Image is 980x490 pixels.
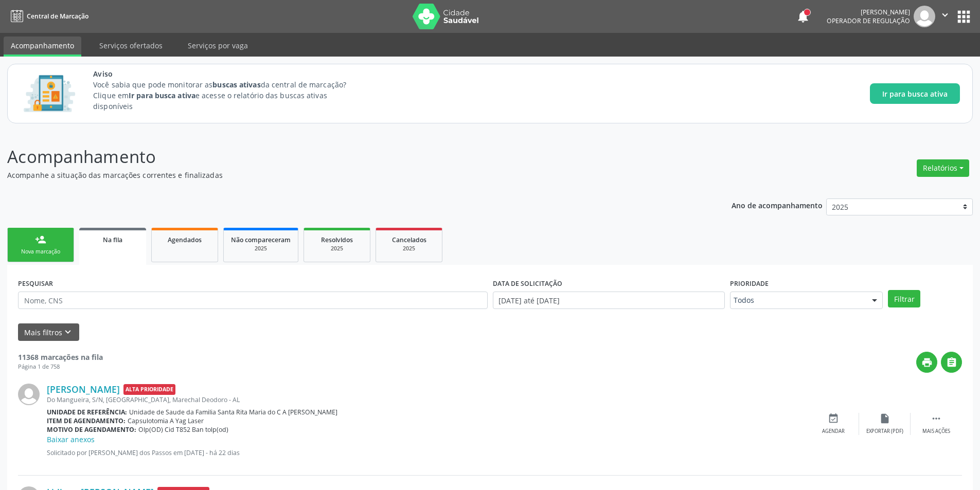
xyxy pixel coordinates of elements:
[392,235,426,244] span: Cancelados
[18,384,40,405] img: img
[921,357,933,368] i: print
[946,357,957,368] i: 
[212,80,260,89] strong: buscas ativas
[15,248,66,256] div: Nova marcação
[493,292,725,309] input: Selecione um intervalo
[321,235,353,244] span: Resolvidos
[732,198,823,211] p: Ano de acompanhamento
[47,395,808,404] div: Do Mangueira, S/N, [GEOGRAPHIC_DATA], Marechal Deodoro - AL
[7,8,88,25] a: Central de Marcação
[93,79,365,112] p: Você sabia que pode monitorar as da central de marcação? Clique em e acesse o relatório das busca...
[941,352,962,373] button: 
[47,425,136,434] b: Motivo de agendamento:
[27,12,88,21] span: Central de Marcação
[35,234,46,245] div: person_add
[916,352,937,373] button: print
[47,408,127,416] b: Unidade de referência:
[128,416,204,425] span: Capsulotomia A Yag Laser
[734,295,862,305] span: Todos
[888,290,920,307] button: Filtrar
[827,8,910,16] div: [PERSON_NAME]
[231,235,291,244] span: Não compareceram
[939,9,951,21] i: 
[18,323,79,341] button: Mais filtroskeyboard_arrow_down
[882,88,948,99] span: Ir para busca ativa
[383,245,435,252] div: 2025
[922,428,950,435] div: Mais ações
[231,245,291,252] div: 2025
[730,276,769,292] label: Prioridade
[879,413,890,424] i: insert_drive_file
[914,6,935,27] img: img
[4,37,81,57] a: Acompanhamento
[870,83,960,104] button: Ir para busca ativa
[129,408,337,416] span: Unidade de Saude da Familia Santa Rita Maria do C A [PERSON_NAME]
[138,425,228,434] span: Olp(OD) Cid T852 Ban tolp(od)
[311,245,363,252] div: 2025
[47,434,95,444] a: Baixar anexos
[828,413,839,424] i: event_available
[18,362,103,371] div: Página 1 de 758
[935,6,955,27] button: 
[7,144,683,170] p: Acompanhamento
[493,276,562,292] label: DATA DE SOLICITAÇÃO
[20,70,79,117] img: Imagem de CalloutCard
[129,90,195,100] strong: Ir para busca ativa
[931,413,942,424] i: 
[827,16,910,25] span: Operador de regulação
[18,276,53,292] label: PESQUISAR
[47,448,808,457] p: Solicitado por [PERSON_NAME] dos Passos em [DATE] - há 22 dias
[955,8,973,26] button: apps
[917,159,969,177] button: Relatórios
[93,68,365,79] span: Aviso
[822,428,845,435] div: Agendar
[18,292,488,309] input: Nome, CNS
[168,235,202,244] span: Agendados
[47,416,126,425] b: Item de agendamento:
[103,235,122,244] span: Na fila
[18,352,103,362] strong: 11368 marcações na fila
[47,384,120,395] a: [PERSON_NAME]
[123,384,175,395] span: Alta Prioridade
[7,170,683,180] p: Acompanhe a situação das marcações correntes e finalizadas
[866,428,903,435] div: Exportar (PDF)
[92,37,170,55] a: Serviços ofertados
[62,326,74,338] i: keyboard_arrow_down
[796,9,810,24] button: notifications
[181,37,255,55] a: Serviços por vaga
